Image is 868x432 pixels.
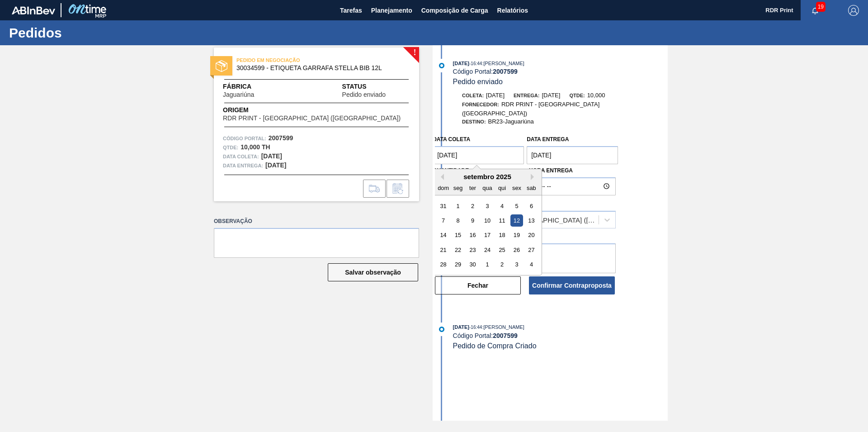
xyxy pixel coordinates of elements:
span: Origem [223,105,410,115]
div: Choose sábado, 20 de setembro de 2025 [525,229,538,242]
div: seg [452,182,464,194]
span: Planejamento [371,5,412,16]
div: Choose quinta-feira, 11 de setembro de 2025 [496,214,508,227]
div: Choose segunda-feira, 22 de setembro de 2025 [452,244,464,256]
div: Choose segunda-feira, 29 de setembro de 2025 [452,258,464,271]
button: Confirmar Contraproposta [529,276,615,294]
span: BR23-Jaguariúna [488,118,534,125]
span: Coleta: [462,93,484,98]
span: Pedido enviado [342,91,386,98]
span: Composição de Carga [421,5,488,16]
span: RDR PRINT - [GEOGRAPHIC_DATA] ([GEOGRAPHIC_DATA]) [223,115,401,122]
img: Logout [848,5,859,16]
div: Choose domingo, 14 de setembro de 2025 [437,229,449,242]
div: Ir para Composição de Carga [363,180,386,198]
div: Choose domingo, 31 de agosto de 2025 [437,200,449,212]
span: PEDIDO EM NEGOCIAÇÃO [236,56,363,65]
span: Jaguariúna [223,91,254,98]
div: ter [467,182,479,194]
div: Choose sábado, 13 de setembro de 2025 [525,214,538,227]
div: Choose sábado, 27 de setembro de 2025 [525,244,538,256]
div: Choose terça-feira, 16 de setembro de 2025 [467,229,479,242]
div: Choose quinta-feira, 25 de setembro de 2025 [496,244,508,256]
strong: 2007599 [269,134,293,142]
div: qui [496,182,508,194]
div: Informar alteração no pedido [387,180,409,198]
div: Choose terça-feira, 9 de setembro de 2025 [467,214,479,227]
img: TNhmsLtSVTkK8tSr43FrP2fwEKptu5GPRR3wAAAABJRU5ErkJggg== [12,6,55,14]
div: Choose domingo, 21 de setembro de 2025 [437,244,449,256]
span: Fábrica [223,82,283,91]
span: Tarefas [340,5,362,16]
div: Choose segunda-feira, 1 de setembro de 2025 [452,200,464,212]
div: Choose sexta-feira, 5 de setembro de 2025 [511,200,523,212]
div: dom [437,182,449,194]
label: Observação [214,215,419,228]
div: Choose quinta-feira, 4 de setembro de 2025 [496,200,508,212]
img: atual [439,63,444,68]
span: Fornecedor: [462,102,499,107]
span: Data entrega: [223,161,263,170]
strong: [DATE] [261,152,282,160]
div: Choose quarta-feira, 3 de setembro de 2025 [481,200,494,212]
div: Choose sexta-feira, 26 de setembro de 2025 [511,244,523,256]
button: Salvar observação [328,263,418,281]
span: Qtde: [569,93,585,98]
label: Hora Entrega [529,164,616,177]
div: Choose sexta-feira, 3 de outubro de 2025 [511,258,523,271]
div: Choose sábado, 6 de setembro de 2025 [525,200,538,212]
div: Choose domingo, 28 de setembro de 2025 [437,258,449,271]
div: Choose terça-feira, 2 de setembro de 2025 [467,200,479,212]
span: : [PERSON_NAME] [482,61,524,66]
span: - 16:44 [469,325,482,330]
h1: Pedidos [9,28,170,38]
span: Pedido de Compra Criado [453,342,537,350]
div: Choose terça-feira, 30 de setembro de 2025 [467,258,479,271]
span: [DATE] [453,324,469,330]
div: Choose terça-feira, 23 de setembro de 2025 [467,244,479,256]
button: Notificações [801,4,830,17]
div: sex [511,182,523,194]
div: Choose quarta-feira, 17 de setembro de 2025 [481,229,494,242]
label: Data entrega [527,136,569,142]
span: 30034599 - ETIQUETA GARRAFA STELLA BIB 12L [236,65,401,71]
span: Qtde : [223,143,238,152]
span: Status [342,82,410,91]
span: Relatórios [497,5,528,16]
div: setembro 2025 [433,173,542,180]
button: Previous Month [438,174,444,180]
strong: [DATE] [265,161,286,169]
span: 10,000 [587,92,605,99]
strong: 10,000 TH [241,143,270,151]
div: Choose sexta-feira, 12 de setembro de 2025 [511,214,523,227]
strong: 2007599 [493,68,518,75]
span: RDR PRINT - [GEOGRAPHIC_DATA] ([GEOGRAPHIC_DATA]) [462,101,599,117]
span: [DATE] [486,92,505,99]
img: atual [439,327,444,332]
div: sab [525,182,538,194]
label: Quantidade [433,167,469,174]
span: Código Portal: [223,134,266,143]
button: Next Month [531,174,537,180]
div: Choose segunda-feira, 15 de setembro de 2025 [452,229,464,242]
span: Data coleta: [223,152,259,161]
div: Choose sábado, 4 de outubro de 2025 [525,258,538,271]
img: status [216,60,227,72]
div: Choose quarta-feira, 1 de outubro de 2025 [481,258,494,271]
label: Data coleta [433,136,470,142]
div: Choose quarta-feira, 24 de setembro de 2025 [481,244,494,256]
span: [DATE] [453,61,469,66]
div: qua [481,182,494,194]
span: : [PERSON_NAME] [482,324,524,330]
div: Código Portal: [453,332,668,339]
span: Entrega: [514,93,539,98]
strong: 2007599 [493,332,518,339]
span: 19 [816,2,826,12]
button: Fechar [435,276,521,294]
span: Destino: [462,119,486,124]
div: Choose domingo, 7 de setembro de 2025 [437,214,449,227]
div: Choose quinta-feira, 18 de setembro de 2025 [496,229,508,242]
div: Código Portal: [453,68,668,75]
div: Choose sexta-feira, 19 de setembro de 2025 [511,229,523,242]
div: Choose quinta-feira, 2 de outubro de 2025 [496,258,508,271]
